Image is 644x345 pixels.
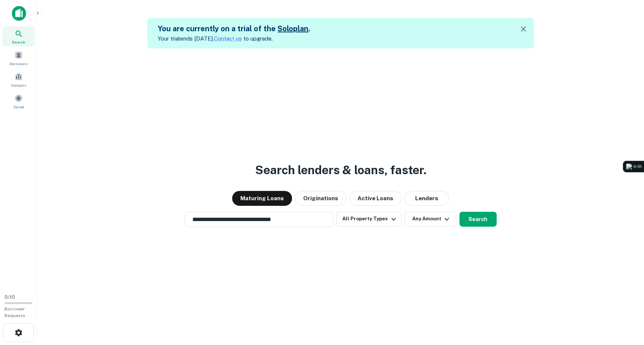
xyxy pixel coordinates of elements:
[634,164,642,170] div: In 6h
[10,61,28,67] span: Borrowers
[459,212,497,227] button: Search
[4,306,25,318] span: Borrower Requests
[626,164,632,170] img: logo
[349,191,401,206] button: Active Loans
[404,191,449,206] button: Lenders
[12,6,26,21] img: capitalize-icon.png
[232,191,292,206] button: Maturing Loans
[158,23,310,34] h5: You are currently on a trial of the .
[2,26,35,47] a: Search
[278,24,308,33] a: Soloplan
[2,48,35,68] a: Borrowers
[12,39,25,45] span: Search
[158,34,310,43] p: Your trial ends [DATE]. to upgrade.
[214,35,242,42] a: Contact us
[295,191,346,206] button: Originations
[2,70,35,90] a: Contacts
[13,104,24,110] span: Saved
[4,294,15,300] span: 0 / 10
[11,82,26,88] span: Contacts
[2,91,35,111] a: Saved
[336,212,401,227] button: All Property Types
[607,262,644,297] iframe: Chat Widget
[255,161,426,179] h3: Search lenders & loans, faster.
[404,212,456,227] button: Any Amount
